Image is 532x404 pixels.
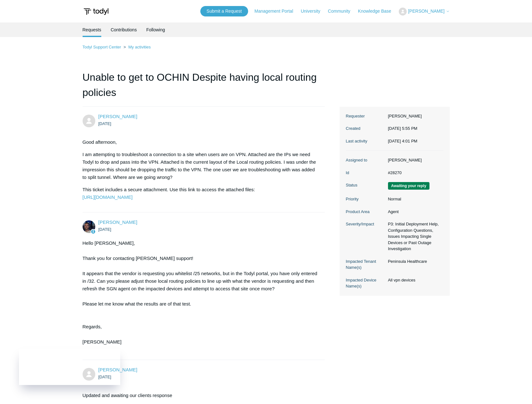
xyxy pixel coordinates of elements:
dt: Created [346,125,385,132]
img: Todyl Support Center Help Center home page [83,6,110,17]
dt: Id [346,170,385,176]
a: My activities [128,45,151,49]
dd: Normal [385,196,443,202]
a: [URL][DOMAIN_NAME] [83,194,133,200]
span: Connor Davis [98,219,137,225]
span: Charles Perkins [98,114,137,119]
a: Management Portal [254,8,299,15]
li: Requests [83,22,101,37]
p: Good afternoon, [83,138,319,146]
a: Submit a Request [200,6,248,16]
dt: Requester [346,113,385,119]
dt: Status [346,182,385,188]
time: 09/19/2025, 17:55 [388,126,417,131]
a: Community [328,8,357,15]
a: Contributions [111,22,137,37]
a: Following [146,22,165,37]
dt: Product Area [346,209,385,215]
span: We are waiting for you to respond [388,182,429,190]
dd: All vpn devices [385,277,443,283]
dd: [PERSON_NAME] [385,113,443,119]
time: 09/28/2025, 16:01 [388,139,417,143]
li: My activities [122,45,151,49]
dt: Impacted Tenant Name(s) [346,258,385,271]
a: [PERSON_NAME] [98,219,137,225]
dt: Last activity [346,138,385,144]
a: University [301,8,326,15]
a: Knowledge Base [358,8,397,15]
span: [PERSON_NAME] [408,9,444,14]
p: This ticket includes a secure attachment. Use this link to access the attached files: [83,186,319,201]
time: 09/19/2025, 19:35 [98,227,111,232]
button: [PERSON_NAME] [399,8,449,16]
dd: [PERSON_NAME] [385,157,443,163]
dt: Assigned to [346,157,385,163]
dd: #28270 [385,170,443,176]
dd: Agent [385,209,443,215]
li: Todyl Support Center [83,45,122,49]
dd: Peninsula Healthcare [385,258,443,265]
iframe: Todyl Status [19,349,120,385]
dd: P3: Initial Deployment Help, Configuration Questions, Issues Impacting Single Devices or Past Out... [385,221,443,252]
p: Updated and awaiting our clients response [83,392,319,399]
a: [PERSON_NAME] [98,114,137,119]
time: 09/19/2025, 17:55 [98,121,111,126]
dt: Priority [346,196,385,202]
h1: Unable to get to OCHIN Despite having local routing policies [83,70,325,107]
div: Hello [PERSON_NAME], Thank you for contacting [PERSON_NAME] support! It appears that the vendor i... [83,239,319,353]
dt: Severity/Impact [346,221,385,227]
dt: Impacted Device Name(s) [346,277,385,289]
a: Todyl Support Center [83,45,121,49]
p: I am attempting to troubleshoot a connection to a site when users are on VPN. Attached are the IP... [83,151,319,181]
